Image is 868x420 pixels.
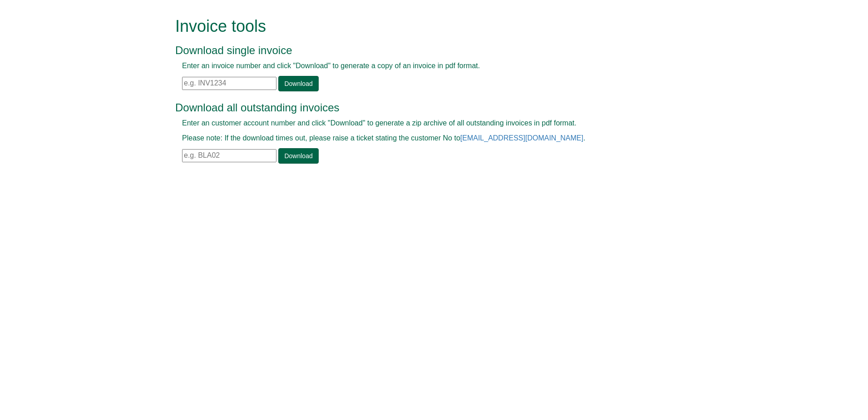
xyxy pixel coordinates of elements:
p: Enter an customer account number and click "Download" to generate a zip archive of all outstandin... [182,118,666,129]
a: Download [278,148,318,164]
a: Download [278,76,318,91]
p: Please note: If the download times out, please raise a ticket stating the customer No to . [182,133,666,144]
input: e.g. BLA02 [182,149,276,162]
p: Enter an invoice number and click "Download" to generate a copy of an invoice in pdf format. [182,61,666,71]
input: e.g. INV1234 [182,77,276,90]
h3: Download all outstanding invoices [175,102,672,114]
h3: Download single invoice [175,45,672,56]
a: [EMAIL_ADDRESS][DOMAIN_NAME] [460,134,583,142]
h1: Invoice tools [175,17,672,35]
